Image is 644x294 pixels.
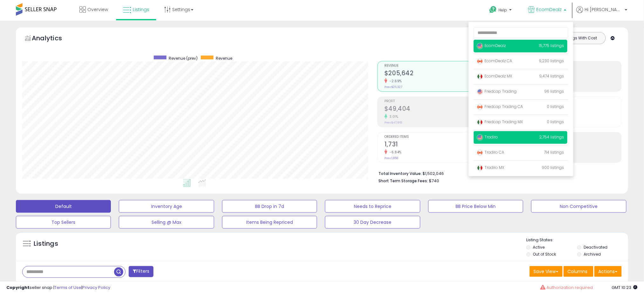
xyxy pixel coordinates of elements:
[537,6,562,13] span: EcomDealz
[526,237,628,243] p: Listing States:
[530,266,563,277] button: Save View
[54,284,81,291] a: Terms of Use
[428,200,523,213] button: BB Price Below Min
[477,104,523,109] span: Friedcap Trading CA
[477,73,512,79] span: EcomDealz MX
[477,119,523,124] span: Friedcap Trading MX
[384,105,496,114] h2: $49,404
[384,141,496,149] h2: 1,731
[533,251,556,257] label: Out of Stock
[384,135,496,139] span: Ordered Items
[378,171,422,176] b: Total Inventory Value:
[16,200,111,213] button: Default
[384,85,402,89] small: Prev: $211,327
[216,56,232,61] span: Revenue
[87,6,108,13] span: Overview
[384,64,496,68] span: Revenue
[325,200,420,213] button: Needs to Reprice
[542,165,564,170] span: 900 listings
[547,119,564,124] span: 0 listings
[477,134,498,140] span: Tradiro
[387,114,398,119] small: 3.01%
[378,178,428,184] b: Short Term Storage Fees:
[568,268,588,275] span: Columns
[545,89,564,94] span: 96 listings
[531,200,626,213] button: Non Competitive
[612,284,638,291] span: 2025-08-13 10:23 GMT
[477,134,483,141] img: usa.png
[325,216,420,229] button: 30 Day Decrease
[477,150,505,155] span: Tradiro CA
[222,216,317,229] button: Items Being Repriced
[222,200,317,213] button: BB Drop in 7d
[32,34,74,44] h5: Analytics
[585,6,623,13] span: Hi [PERSON_NAME]
[577,6,627,21] a: Hi [PERSON_NAME]
[564,266,593,277] button: Columns
[594,266,622,277] button: Actions
[119,216,214,229] button: Selling @ Max
[387,79,402,84] small: -2.69%
[82,284,110,291] a: Privacy Policy
[378,169,617,177] li: $1,502,046
[533,244,545,250] label: Active
[133,6,149,13] span: Listings
[477,119,483,125] img: mexico.png
[119,200,214,213] button: Inventory Age
[584,251,601,257] label: Archived
[584,244,607,250] label: Deactivated
[477,165,505,170] span: Tradiro MX
[485,1,518,21] a: Help
[477,58,483,64] img: canada.png
[169,56,198,61] span: Revenue (prev)
[387,150,402,155] small: -6.84%
[477,43,506,48] span: EcomDealz
[129,266,153,277] button: Filters
[547,104,564,109] span: 0 listings
[539,73,564,79] span: 9,474 listings
[6,285,110,291] div: seller snap | |
[6,284,30,291] strong: Copyright
[429,178,439,184] span: $740
[34,239,58,248] h5: Listings
[477,43,483,49] img: usa.png
[489,6,497,14] i: Get Help
[556,34,604,42] button: Listings With Cost
[384,70,496,78] h2: $205,642
[477,104,483,110] img: canada.png
[544,150,564,155] span: 714 listings
[384,121,402,124] small: Prev: $47,961
[539,58,564,63] span: 9,230 listings
[16,216,111,229] button: Top Sellers
[384,100,496,103] span: Profit
[477,89,483,95] img: usa.png
[477,73,483,80] img: mexico.png
[539,43,564,48] span: 15,775 listings
[539,134,564,140] span: 2,754 listings
[499,7,507,13] span: Help
[477,89,517,94] span: Friedcap Trading
[477,165,483,171] img: mexico.png
[384,156,398,160] small: Prev: 1,858
[477,58,512,63] span: EcomDealz CA
[477,150,483,156] img: canada.png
